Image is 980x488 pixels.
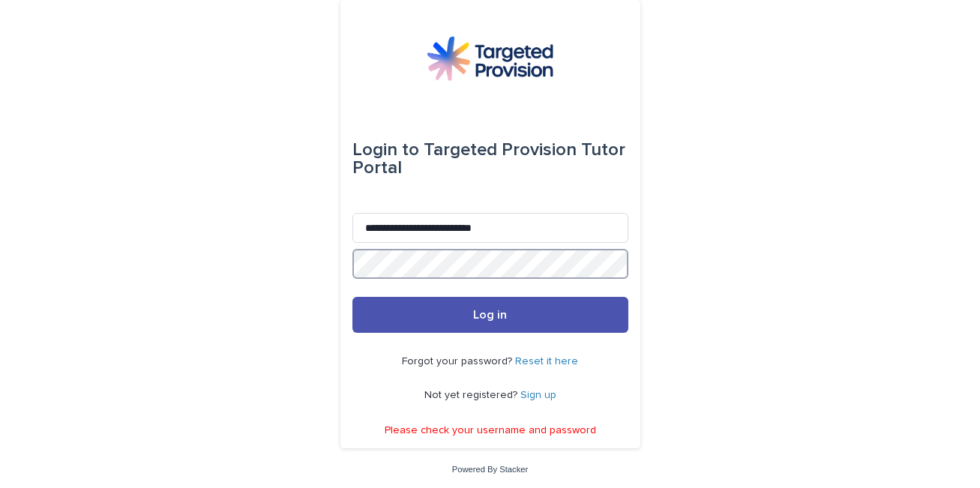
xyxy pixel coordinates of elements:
[424,390,520,400] span: Not yet registered?
[515,356,578,367] a: Reset it here
[352,129,628,189] div: Targeted Provision Tutor Portal
[452,465,528,474] a: Powered By Stacker
[427,36,553,81] img: M5nRWzHhSzIhMunXDL62
[520,390,556,400] a: Sign up
[385,424,596,437] p: Please check your username and password
[352,141,419,159] span: Login to
[402,356,515,367] span: Forgot your password?
[352,297,628,333] button: Log in
[473,309,507,321] span: Log in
